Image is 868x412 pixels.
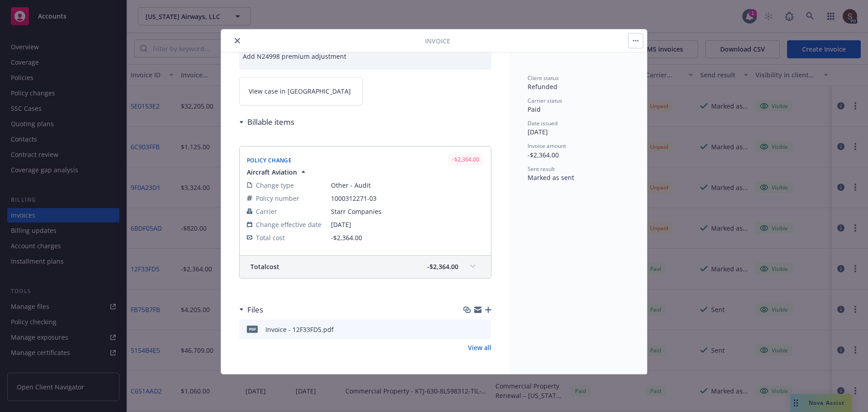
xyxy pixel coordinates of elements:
[480,325,488,334] button: preview file
[247,326,258,332] span: pdf
[331,220,484,229] span: [DATE]
[247,167,308,177] button: Aircraft Aviation
[256,207,277,216] span: Carrier
[240,256,491,278] div: Totalcost-$2,364.00
[256,180,294,190] span: Change type
[247,156,292,164] span: Policy Change
[528,97,562,104] span: Carrier status
[239,77,363,105] a: View case in [GEOGRAPHIC_DATA]
[247,116,294,128] h3: Billable items
[256,233,285,242] span: Total cost
[249,86,351,96] span: View case in [GEOGRAPHIC_DATA]
[528,74,559,82] span: Client status
[448,154,484,165] div: -$2,364.00
[331,194,484,203] span: 1000312271-03
[331,207,484,216] span: Starr Companies
[528,142,566,150] span: Invoice amount
[256,220,321,229] span: Change effective date
[331,180,484,190] span: Other - Audit
[239,116,294,128] div: Billable items
[247,167,297,177] span: Aircraft Aviation
[232,35,243,46] button: close
[256,194,299,203] span: Policy number
[528,119,557,127] span: Date issued
[425,36,450,46] span: Invoice
[528,105,541,114] span: Paid
[528,128,548,136] span: [DATE]
[468,343,491,352] a: View all
[427,262,458,271] span: -$2,364.00
[239,48,491,70] div: Add N24998 premium adjustment
[247,304,263,316] h3: Files
[465,325,472,334] button: download file
[250,262,279,271] span: Total cost
[528,151,559,159] span: -$2,364.00
[528,82,557,91] span: Refunded
[265,325,334,334] div: Invoice - 12F33FD5.pdf
[331,233,362,242] span: -$2,364.00
[528,173,574,182] span: Marked as sent
[528,165,555,173] span: Sent result
[239,304,263,316] div: Files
